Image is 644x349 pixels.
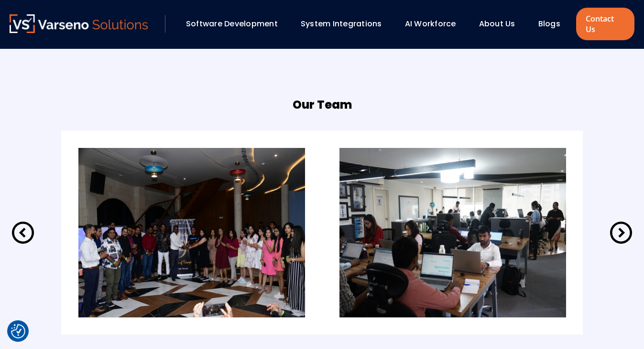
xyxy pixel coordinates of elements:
[474,16,529,32] div: About Us
[405,18,456,29] a: AI Workforce
[11,324,25,338] img: Revisit consent button
[296,16,395,32] div: System Integrations
[538,18,560,29] a: Blogs
[10,14,148,34] a: Varseno Solutions – Product Engineering & IT Services
[11,324,25,338] button: Cookie Settings
[181,16,291,32] div: Software Development
[293,96,352,113] h5: Our Team
[301,18,382,29] a: System Integrations
[10,14,148,33] img: Varseno Solutions – Product Engineering & IT Services
[186,18,278,29] a: Software Development
[534,16,574,32] div: Blogs
[400,16,469,32] div: AI Workforce
[479,18,515,29] a: About Us
[576,8,634,40] a: Contact Us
